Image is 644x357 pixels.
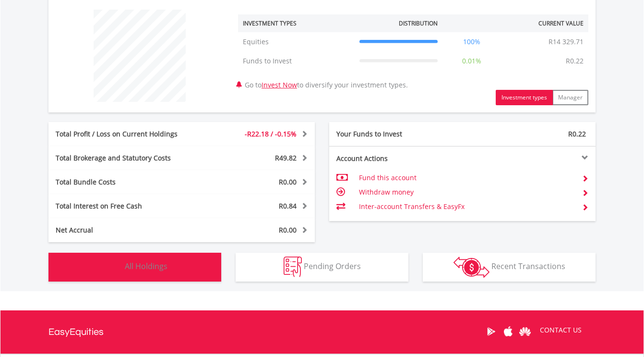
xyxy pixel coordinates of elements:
[275,153,297,162] span: R49.82
[48,253,221,282] button: All Holdings
[48,225,204,235] div: Net Accrual
[359,199,574,214] td: Inter-account Transfers & EasyFx
[491,261,565,271] span: Recent Transactions
[442,51,501,71] td: 0.01%
[399,19,438,27] div: Distribution
[284,257,302,277] img: pending_instructions-wht.png
[423,253,596,282] button: Recent Transactions
[442,32,501,51] td: 100%
[568,129,586,138] span: R0.22
[279,225,297,234] span: R0.00
[359,185,574,199] td: Withdraw money
[48,177,204,187] div: Total Bundle Costs
[236,253,408,282] button: Pending Orders
[496,90,553,105] button: Investment types
[500,317,516,346] a: Apple
[279,177,297,186] span: R0.00
[501,14,588,32] th: Current Value
[102,257,123,277] img: holdings-wht.png
[48,310,104,354] a: EasyEquities
[262,80,297,89] a: Invest Now
[238,14,355,32] th: Investment Types
[279,201,297,210] span: R0.84
[48,129,204,139] div: Total Profit / Loss on Current Holdings
[231,5,596,105] div: Go to to diversify your investment types.
[48,201,204,211] div: Total Interest on Free Cash
[245,129,297,138] span: -R22.18 / -0.15%
[329,129,463,139] div: Your Funds to Invest
[552,90,588,105] button: Manager
[561,51,588,71] td: R0.22
[544,32,588,51] td: R14 329.71
[238,32,355,51] td: Equities
[359,171,574,185] td: Fund this account
[48,153,204,163] div: Total Brokerage and Statutory Costs
[329,154,463,163] div: Account Actions
[533,317,588,344] a: CONTACT US
[483,317,500,346] a: Google Play
[238,51,355,71] td: Funds to Invest
[453,257,489,278] img: transactions-zar-wht.png
[304,261,361,271] span: Pending Orders
[125,261,167,271] span: All Holdings
[516,317,533,346] a: Huawei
